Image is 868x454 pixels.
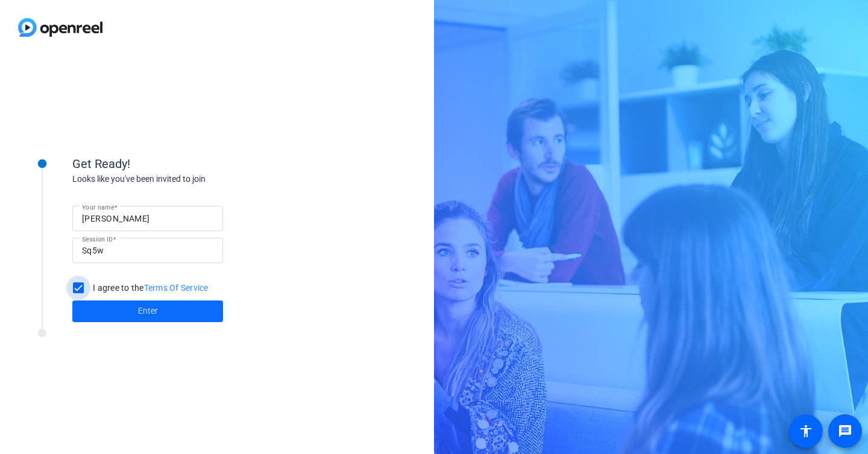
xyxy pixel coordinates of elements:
[799,424,813,438] mat-icon: accessibility
[838,424,852,438] mat-icon: message
[82,204,114,211] mat-label: Your name
[72,173,313,185] div: Looks like you've been invited to join
[72,155,313,173] div: Get Ready!
[82,235,113,243] mat-label: Session ID
[144,283,209,293] a: Terms Of Service
[138,305,158,317] span: Enter
[72,300,223,322] button: Enter
[90,282,209,294] label: I agree to the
